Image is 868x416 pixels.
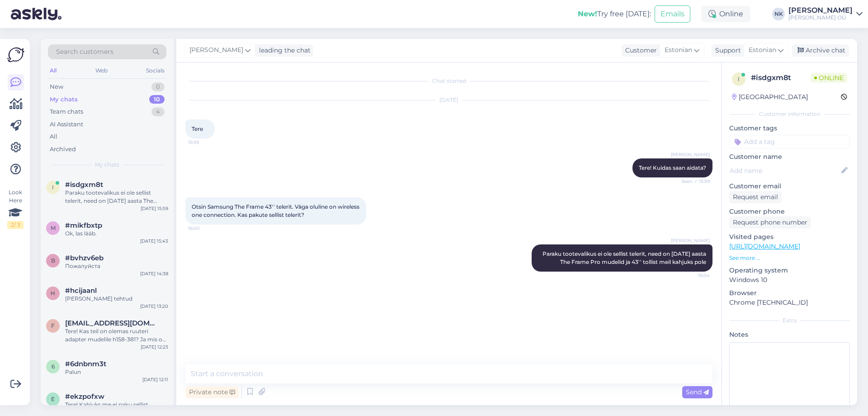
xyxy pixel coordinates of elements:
[749,45,776,55] span: Estonian
[151,107,165,116] div: 4
[65,262,168,270] div: Пожалуйста
[65,221,102,230] span: #mikfbxtp
[7,46,24,63] img: Askly Logo
[729,242,800,250] a: [URL][DOMAIN_NAME]
[51,290,55,296] span: h
[65,327,168,344] div: Tere! Kas teil on olemas ruuteri adapter mudelile h158-381? Ja mis on hind?
[65,368,168,376] div: Palun
[51,257,55,264] span: b
[65,287,97,295] span: #hcijaanl
[671,237,710,244] span: [PERSON_NAME]
[788,7,863,21] a: [PERSON_NAME][PERSON_NAME] OÜ
[185,77,712,85] div: Chat started
[142,376,168,383] div: [DATE] 12:11
[144,65,166,77] div: Socials
[65,230,168,238] div: Ok, las lääb.
[192,125,203,132] span: Tere
[729,191,782,203] div: Request email
[188,225,222,232] span: 16:00
[65,319,159,327] span: fetrif@mail.ru
[51,225,56,231] span: m
[712,46,741,55] div: Support
[51,322,55,329] span: f
[65,360,106,368] span: #6dnbnm3t
[188,139,222,146] span: 15:59
[141,205,168,212] div: [DATE] 15:59
[792,44,849,57] div: Archive chat
[7,221,24,229] div: 2 / 3
[729,216,811,229] div: Request phone number
[788,14,853,21] div: [PERSON_NAME] OÜ
[65,392,104,401] span: #ekzpofxw
[50,120,83,129] div: AI Assistant
[65,181,103,189] span: #isdgxm8t
[701,6,750,22] div: Online
[729,316,850,325] div: Extra
[140,270,168,277] div: [DATE] 14:38
[729,207,850,216] p: Customer phone
[255,46,311,55] div: leading the chat
[729,298,850,307] p: Chrome [TECHNICAL_ID]
[788,7,853,14] div: [PERSON_NAME]
[729,135,850,148] input: Add a tag
[56,47,113,57] span: Search customers
[149,95,165,104] div: 10
[140,238,168,244] div: [DATE] 15:43
[51,396,55,402] span: e
[50,145,76,154] div: Archived
[50,132,57,141] div: All
[738,76,740,82] span: i
[729,110,850,118] div: Customer information
[686,388,709,396] span: Send
[189,45,243,55] span: [PERSON_NAME]
[52,184,54,191] span: i
[94,65,109,77] div: Web
[729,288,850,298] p: Browser
[729,182,850,191] p: Customer email
[141,344,168,350] div: [DATE] 12:23
[50,95,78,104] div: My chats
[729,266,850,275] p: Operating system
[732,92,808,102] div: [GEOGRAPHIC_DATA]
[811,73,847,83] span: Online
[65,189,168,205] div: Paraku tootevalikus ei ole sellist telerit, need on [DATE] aasta The Frame Pro mudelid ja 43'' to...
[729,330,850,339] p: Notes
[676,272,710,279] span: 16:04
[7,188,24,229] div: Look Here
[730,166,840,176] input: Add name
[52,363,55,370] span: 6
[95,161,119,169] span: My chats
[729,152,850,162] p: Customer name
[671,151,710,158] span: [PERSON_NAME]
[192,203,361,218] span: Otsin Samsung The Frame 43'' telerit. Väga oluline on wireless one connection. Kas pakute sellist...
[578,9,651,19] div: Try free [DATE]:
[185,386,239,398] div: Private note
[542,250,708,265] span: Paraku tootevalikus ei ole sellist telerit, need on [DATE] aasta The Frame Pro mudelid ja 43'' to...
[729,275,850,285] p: Windows 10
[676,178,710,185] span: Seen ✓ 15:59
[578,10,597,18] b: New!
[151,82,165,91] div: 0
[729,232,850,242] p: Visited pages
[48,65,58,77] div: All
[622,46,657,55] div: Customer
[65,254,104,262] span: #bvhzv6eb
[751,72,811,83] div: # isdgxm8t
[185,96,712,104] div: [DATE]
[50,107,83,116] div: Team chats
[772,8,785,20] div: NK
[729,254,850,262] p: See more ...
[665,45,692,55] span: Estonian
[639,164,706,171] span: Tere! Kuidas saan aidata?
[65,295,168,303] div: [PERSON_NAME] tehtud
[140,303,168,310] div: [DATE] 13:20
[50,82,63,91] div: New
[655,5,690,23] button: Emails
[729,124,850,133] p: Customer tags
